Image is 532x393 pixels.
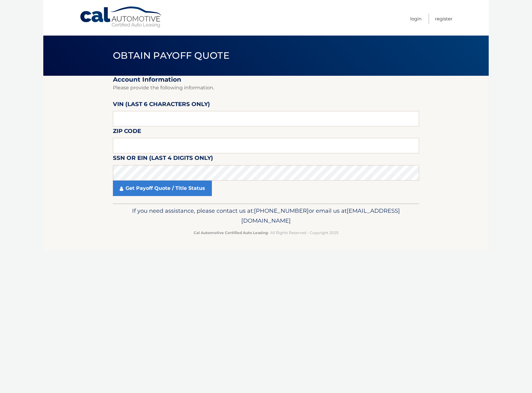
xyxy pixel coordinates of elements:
a: Get Payoff Quote / Title Status [113,181,212,196]
p: If you need assistance, please contact us at: or email us at [117,206,415,226]
label: Zip Code [113,126,141,138]
a: Register [435,14,453,24]
p: - All Rights Reserved - Copyright 2025 [117,229,415,236]
a: Cal Automotive [79,6,163,28]
h2: Account Information [113,76,419,83]
span: Obtain Payoff Quote [113,50,230,61]
label: VIN (last 6 characters only) [113,100,210,111]
label: SSN or EIN (last 4 digits only) [113,153,213,165]
span: [PHONE_NUMBER] [254,207,309,214]
strong: Cal Automotive Certified Auto Leasing [194,230,268,235]
a: Login [410,14,422,24]
p: Please provide the following information. [113,83,419,92]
